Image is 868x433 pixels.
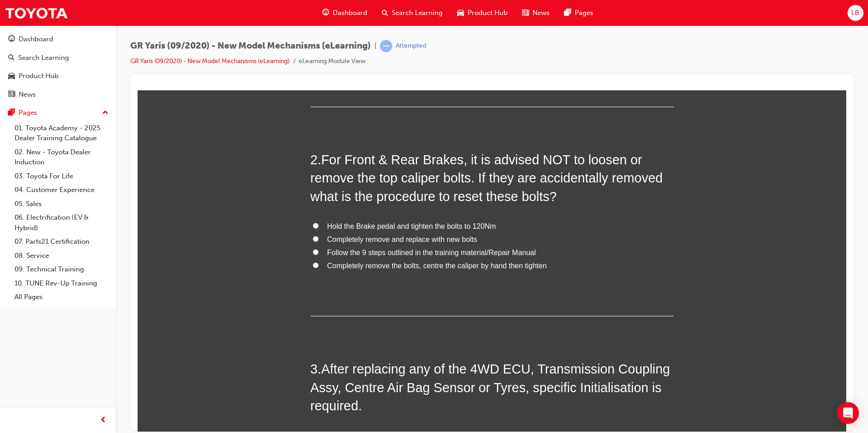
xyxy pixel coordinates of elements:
a: 01. Toyota Academy - 2025 Dealer Training Catalogue [11,121,112,145]
div: Dashboard [19,34,53,44]
span: | [375,41,376,51]
span: guage-icon [8,35,15,44]
span: car-icon [457,7,464,19]
h2: 3 . [173,270,536,325]
a: All Pages [11,290,112,304]
span: pages-icon [564,7,571,19]
input: Completely remove the bolts, centre the caliper by hand then tighten [175,172,181,178]
a: 07. Parts21 Certification [11,235,112,249]
a: 09. Technical Training [11,262,112,276]
div: Product Hub [19,71,59,81]
button: Pages [4,104,112,121]
button: LB [848,5,863,21]
div: Search Learning [18,53,69,63]
a: guage-iconDashboard [315,4,375,22]
span: Search Learning [392,8,443,18]
h2: 2 . [173,60,536,115]
a: pages-iconPages [557,4,601,22]
span: guage-icon [322,7,329,19]
a: 03. Toyota For Life [11,169,112,183]
span: News [533,8,550,18]
a: search-iconSearch Learning [375,4,450,22]
input: Hold the Brake pedal and tighten the bolts to 120Nm [175,133,181,138]
span: search-icon [382,7,388,19]
div: Pages [19,108,37,118]
a: 10. TUNE Rev-Up Training [11,276,112,290]
div: News [19,89,36,100]
span: up-icon [102,107,108,119]
span: news-icon [522,7,529,19]
span: pages-icon [8,109,15,117]
img: Trak [5,3,68,23]
div: Open Intercom Messenger [837,402,859,424]
span: prev-icon [100,415,107,426]
span: After replacing any of the 4WD ECU, Transmission Coupling Assy, Centre Air Bag Sensor or Tyres, s... [173,271,533,323]
a: News [4,86,112,103]
input: Follow the 9 steps outlined in the training material/Repair Manual [175,159,181,165]
span: Hold the Brake pedal and tighten the bolts to 120Nm [190,132,359,140]
span: Completely remove the bolts, centre the caliper by hand then tighten [190,172,409,179]
span: news-icon [8,91,15,99]
li: eLearning Module View [299,56,365,67]
a: 04. Customer Experience [11,183,112,197]
a: 02. New - Toyota Dealer Induction [11,145,112,169]
a: 08. Service [11,249,112,263]
span: For Front & Rear Brakes, it is advised NOT to loosen or remove the top caliper bolts. If they are... [173,62,525,113]
span: learningRecordVerb_ATTEMPT-icon [380,40,392,52]
span: Pages [575,8,593,18]
a: news-iconNews [515,4,557,22]
a: Product Hub [4,68,112,84]
span: LB [851,8,859,18]
a: Dashboard [4,31,112,48]
a: car-iconProduct Hub [450,4,515,22]
div: Attempted [396,42,426,50]
span: GR Yaris (09/2020) - New Model Mechanisms (eLearning) [130,41,371,51]
span: Follow the 9 steps outlined in the training material/Repair Manual [190,158,399,166]
span: Dashboard [333,8,367,18]
a: 05. Sales [11,197,112,211]
span: Product Hub [468,8,508,18]
button: DashboardSearch LearningProduct HubNews [4,29,112,104]
span: car-icon [8,72,15,80]
a: GR Yaris (09/2020) - New Model Mechanisms (eLearning) [130,57,290,65]
span: search-icon [8,54,15,62]
a: 06. Electrification (EV & Hybrid) [11,211,112,235]
input: Completely remove and replace with new bolts [175,146,181,152]
a: Search Learning [4,49,112,66]
span: Completely remove and replace with new bolts [190,145,340,153]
